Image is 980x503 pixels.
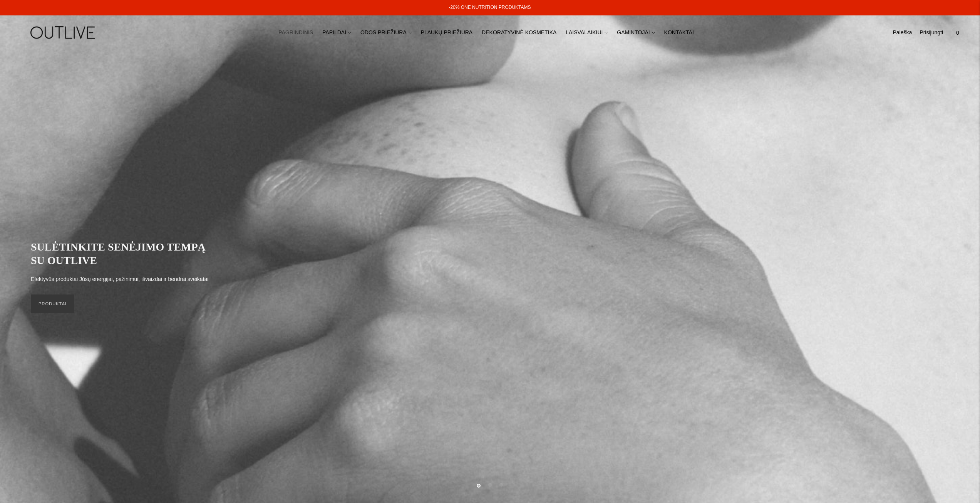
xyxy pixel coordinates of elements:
img: OUTLIVE [15,19,112,46]
a: 0 [951,24,965,41]
span: 0 [952,27,963,38]
a: Paieška [893,24,912,41]
a: PRODUKTAI [31,294,74,313]
a: -20% ONE NUTRITION PRODUKTAMS [449,5,531,10]
h2: SULĖTINKITE SENĖJIMO TEMPĄ SU OUTLIVE [31,240,216,267]
a: ODOS PRIEŽIŪRA [360,24,412,41]
a: Prisijungti [920,24,943,41]
a: PAPILDAI [322,24,351,41]
button: Move carousel to slide 1 [477,484,481,488]
p: Efektyvūs produktai Jūsų energijai, pažinimui, išvaizdai ir bendrai sveikatai [31,275,208,284]
a: KONTAKTAI [664,24,694,41]
a: GAMINTOJAI [617,24,655,41]
a: DEKORATYVINĖ KOSMETIKA [482,24,556,41]
a: PLAUKŲ PRIEŽIŪRA [421,24,473,41]
button: Move carousel to slide 2 [488,483,492,487]
a: LAISVALAIKIUI [566,24,608,41]
a: PAGRINDINIS [278,24,313,41]
button: Move carousel to slide 3 [499,483,503,487]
